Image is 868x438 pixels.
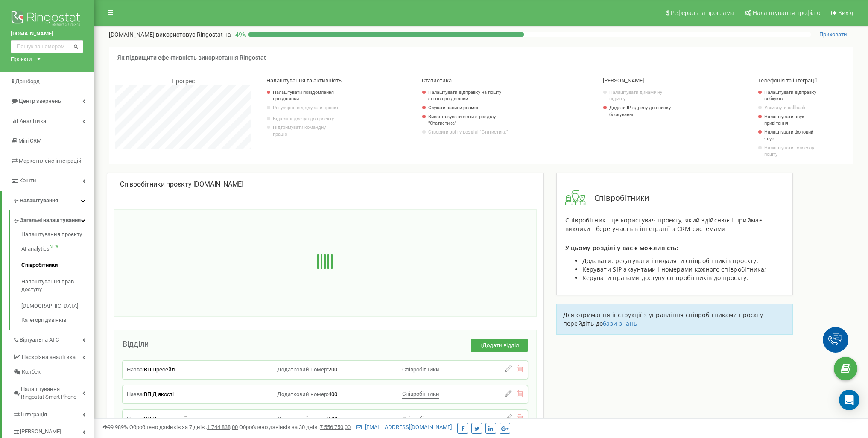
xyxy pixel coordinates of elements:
span: Як підвищити ефективність використання Ringostat [117,54,266,61]
span: Співробітники [402,366,439,373]
span: [PERSON_NAME] [603,77,644,84]
a: Відкрити доступ до проєкту [273,116,339,123]
img: Ringostat logo [11,9,83,30]
a: Налаштувати голосову пошту [764,145,819,158]
a: Загальні налаштування [13,210,94,228]
a: бази знань [603,319,637,327]
p: Підтримувати командну працю [273,124,339,137]
span: Колбек [22,368,41,377]
span: Співробітники [402,391,439,397]
span: Відділи [123,339,149,348]
span: Кошти [19,177,36,184]
span: Аналiтика [20,118,46,124]
span: Оброблено дзвінків за 7 днів : [129,424,238,430]
a: Налаштування [2,191,94,211]
div: Open Intercom Messenger [839,390,859,410]
span: Віртуальна АТС [20,336,59,344]
a: Категорії дзвінків [21,315,94,325]
span: У цьому розділі у вас є можливість: [565,244,679,252]
span: використовує Ringostat на [156,31,231,38]
span: Реферальна програма [671,9,734,16]
a: Колбек [13,365,94,380]
span: Додатковий номер: [277,366,328,373]
span: Додатковий номер: [277,415,328,422]
span: Налаштування профілю [753,9,820,16]
span: Співробітники проєкту [120,180,192,188]
span: Дашборд [15,78,40,85]
span: Налаштування [20,197,58,204]
span: Приховати [819,31,847,38]
span: Інтеграція [21,411,47,419]
a: Налаштування проєкту [21,231,94,241]
span: Співробітник - це користувач проєкту, який здійснює і приймає виклики і бере участь в інтеграції ... [565,216,762,233]
span: 200 [328,366,337,373]
span: Керувати SIP акаунтами і номерами кожного співробітника; [582,265,766,273]
a: [DEMOGRAPHIC_DATA] [21,298,94,315]
a: Налаштувати відправку вебхуків [764,89,819,102]
a: [DOMAIN_NAME] [11,30,83,38]
span: Вихід [838,9,853,16]
span: Назва: [127,391,144,397]
span: Для отримання інструкції з управління співробітниками проєкту перейдіть до [563,311,763,327]
div: [DOMAIN_NAME] [120,180,530,190]
p: [DOMAIN_NAME] [109,30,231,39]
a: Слухати записи розмов [428,105,512,111]
a: Налаштувати відправку на пошту звітів про дзвінки [428,89,512,102]
span: Статистика [422,77,452,84]
a: Налаштувати повідомлення про дзвінки [273,89,339,102]
a: Віртуальна АТС [13,330,94,347]
a: Налаштувати динамічну підміну [609,89,675,102]
p: 49 % [231,30,248,39]
a: Наскрізна аналітика [13,347,94,365]
span: Mini CRM [18,137,41,144]
input: Пошук за номером [11,40,83,53]
span: 500 [328,415,337,422]
a: Налаштування прав доступу [21,274,94,298]
span: Телефонія та інтеграції [758,77,817,84]
a: Налаштування Ringostat Smart Phone [13,380,94,405]
span: Маркетплейс інтеграцій [19,158,82,164]
span: Керувати правами доступу співробітників до проєкту. [582,274,748,282]
a: Співробітники [21,257,94,274]
a: Увімкнути callback [764,105,819,111]
span: Додавати, редагувати і видаляти співробітників проєкту; [582,257,759,265]
a: Налаштувати звук привітання [764,114,819,127]
button: +Додати відділ [471,339,528,353]
span: 99,989% [102,424,128,430]
a: AI analyticsNEW [21,241,94,257]
a: [EMAIL_ADDRESS][DOMAIN_NAME] [356,424,452,430]
a: Вивантажувати звіти з розділу "Статистика" [428,114,512,127]
p: Регулярно відвідувати проєкт [273,105,339,111]
a: Додати IP адресу до списку блокування [609,105,675,118]
span: Наскрізна аналітика [22,353,76,362]
div: Проєкти [11,55,32,63]
span: ВП Пресейл [144,366,175,373]
span: Додати відділ [482,342,519,348]
span: ВП Д рекламації [144,415,187,422]
span: Оброблено дзвінків за 30 днів : [239,424,351,430]
span: Загальні налаштування [20,216,81,225]
a: Створити звіт у розділі "Статистика" [428,129,512,136]
a: Інтеграція [13,405,94,422]
u: 7 556 750,00 [320,424,351,430]
span: Налаштування та активність [266,77,342,84]
span: Назва: [127,415,144,422]
span: Налаштування Ringostat Smart Phone [21,385,82,401]
span: ВП Д якості [144,391,174,397]
u: 1 744 838,00 [207,424,238,430]
span: Співробітники [586,193,649,204]
span: Прогрес [172,78,195,85]
span: [PERSON_NAME] [20,428,61,436]
span: Назва: [127,366,144,373]
span: Центр звернень [19,98,61,104]
a: Налаштувати фоновий звук [764,129,819,142]
span: Додатковий номер: [277,391,328,397]
span: Співробітники [402,415,439,422]
span: 400 [328,391,337,397]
